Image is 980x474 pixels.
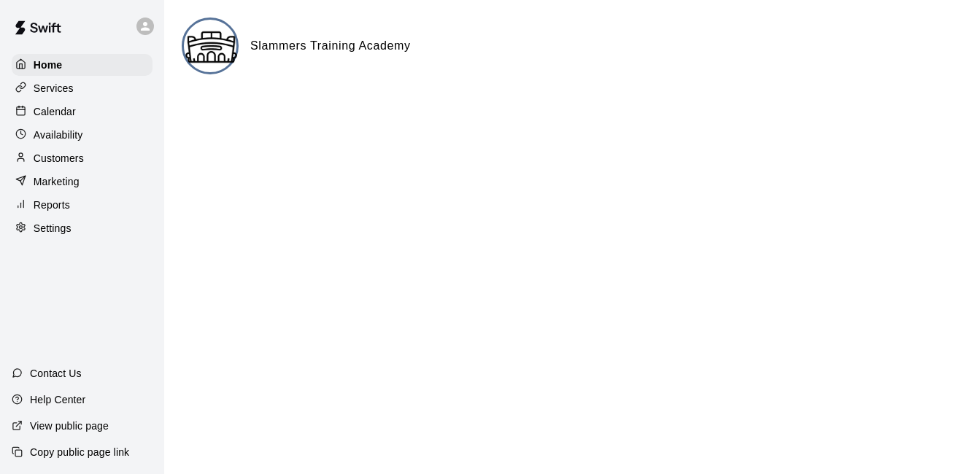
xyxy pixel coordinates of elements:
p: Availability [34,128,83,142]
p: Customers [34,151,84,166]
p: Copy public page link [30,445,129,459]
a: Reports [12,194,153,216]
p: Calendar [34,104,76,119]
p: Services [34,81,74,96]
a: Services [12,77,153,99]
a: Settings [12,217,153,239]
img: Slammers Training Academy logo [184,20,239,74]
p: Reports [34,198,70,212]
p: Settings [34,221,72,236]
p: Help Center [30,392,85,407]
a: Availability [12,124,153,146]
p: Marketing [34,174,80,189]
a: Home [12,54,153,76]
a: Customers [12,147,153,169]
p: Home [34,58,63,72]
a: Calendar [12,101,153,123]
a: Marketing [12,171,153,193]
p: Contact Us [30,366,82,381]
h6: Slammers Training Academy [250,36,411,55]
p: View public page [30,419,109,433]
